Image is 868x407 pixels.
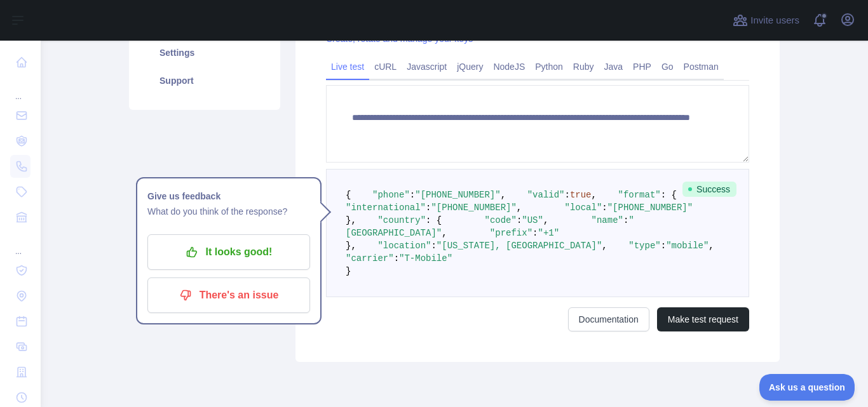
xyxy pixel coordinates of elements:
span: "phone" [372,190,410,200]
span: }, [346,241,356,251]
span: : [602,203,607,213]
span: , [543,215,548,225]
span: "[PHONE_NUMBER]" [607,203,693,213]
span: "carrier" [346,253,394,264]
iframe: Toggle Customer Support [759,374,855,401]
span: : [661,241,666,251]
button: Make test request [657,307,749,331]
a: Javascript [402,57,452,77]
span: "code" [484,215,516,225]
a: Support [144,67,265,95]
p: There's an issue [157,284,301,306]
span: }, [346,215,356,225]
span: "country" [377,215,426,225]
span: : [532,228,538,238]
span: , [442,228,447,238]
span: , [602,241,607,251]
span: "format" [618,190,661,200]
a: Java [599,57,628,77]
span: : [564,190,569,200]
a: Settings [144,39,265,67]
span: : [426,203,431,213]
span: : [517,215,522,225]
span: { [346,190,351,200]
span: "valid" [527,190,565,200]
a: PHP [628,57,656,77]
span: "name" [592,215,623,225]
span: "[US_STATE], [GEOGRAPHIC_DATA]" [437,241,602,251]
span: : [431,241,436,251]
span: Success [682,182,736,197]
p: It looks good! [157,241,301,263]
span: } [346,266,351,276]
span: "type" [628,241,660,251]
span: : [394,253,399,264]
a: Postman [679,57,724,77]
span: Invite users [750,13,799,28]
a: NodeJS [488,57,530,77]
span: "US" [522,215,543,225]
span: "+1" [538,228,559,238]
div: ... [10,76,31,102]
a: cURL [369,57,402,77]
span: : [623,215,628,225]
a: Live test [326,57,369,77]
span: "[PHONE_NUMBER]" [431,203,516,213]
span: , [592,190,597,200]
a: Documentation [568,307,649,331]
a: Go [656,57,679,77]
button: It looks good! [147,234,310,270]
span: "international" [346,203,426,213]
span: : { [426,215,442,225]
span: : [410,190,415,200]
a: Python [530,57,568,77]
span: "T-Mobile" [399,253,452,264]
a: jQuery [452,57,488,77]
span: , [501,190,506,200]
span: "prefix" [490,228,532,238]
span: , [709,241,714,251]
a: Ruby [568,57,599,77]
button: There's an issue [147,277,310,313]
span: , [517,203,522,213]
span: "[PHONE_NUMBER]" [415,190,500,200]
button: Invite users [730,10,802,30]
div: ... [10,231,31,257]
span: true [570,190,592,200]
span: "mobile" [666,241,709,251]
span: "location" [377,241,431,251]
span: "local" [564,203,602,213]
h1: Give us feedback [147,189,310,204]
span: : { [661,190,677,200]
p: What do you think of the response? [147,204,310,219]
